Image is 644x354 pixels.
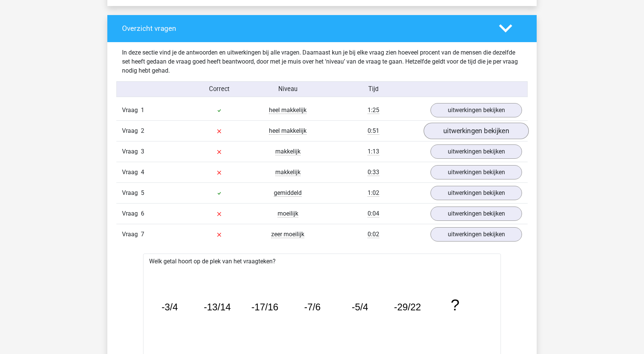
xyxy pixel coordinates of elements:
span: Vraag [122,230,141,239]
span: 0:04 [368,210,379,217]
a: uitwerkingen bekijken [424,123,529,139]
span: 1:02 [368,189,379,197]
span: zeer moeilijk [271,231,304,238]
span: Vraag [122,147,141,156]
a: uitwerkingen bekijken [430,186,522,200]
span: Vraag [122,209,141,218]
div: In deze sectie vind je de antwoorden en uitwerkingen bij alle vragen. Daarnaast kun je bij elke v... [116,48,528,75]
tspan: -29/22 [395,302,422,313]
h4: Overzicht vragen [122,24,488,33]
span: 0:33 [368,169,379,176]
span: 5 [141,189,144,196]
span: 7 [141,231,144,238]
span: 0:51 [368,127,379,135]
span: moeilijk [278,210,298,217]
tspan: -3/4 [162,302,178,313]
span: Vraag [122,168,141,177]
span: makkelijk [275,148,301,155]
span: gemiddeld [274,189,302,197]
span: 0:02 [368,231,379,238]
tspan: ? [451,296,460,314]
span: Vraag [122,188,141,198]
tspan: -7/6 [305,302,321,313]
span: heel makkelijk [269,106,307,114]
span: 1:13 [368,148,379,155]
a: uitwerkingen bekijken [430,165,522,179]
span: 2 [141,127,144,134]
span: 1:25 [368,106,379,114]
span: Vraag [122,126,141,135]
span: 1 [141,106,144,114]
a: uitwerkingen bekijken [430,103,522,117]
span: 4 [141,169,144,176]
div: Niveau [253,85,322,94]
div: Correct [185,85,254,94]
span: makkelijk [275,169,301,176]
div: Tijd [322,85,425,94]
a: uitwerkingen bekijken [430,144,522,159]
span: 6 [141,210,144,217]
a: uitwerkingen bekijken [430,227,522,242]
span: heel makkelijk [269,127,307,135]
tspan: -17/16 [252,302,279,313]
span: 3 [141,148,144,155]
tspan: -13/14 [204,302,231,313]
span: Vraag [122,106,141,115]
a: uitwerkingen bekijken [430,207,522,221]
tspan: -5/4 [352,302,369,313]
